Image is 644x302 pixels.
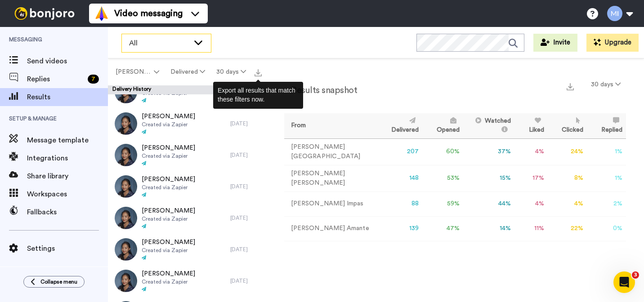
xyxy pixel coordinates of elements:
[422,165,463,191] td: 53 %
[548,191,587,216] td: 4 %
[284,138,377,165] td: [PERSON_NAME] [GEOGRAPHIC_DATA]
[463,113,514,138] th: Watched
[463,216,514,241] td: 14 %
[165,64,210,80] button: Delivered
[587,216,626,241] td: 0 %
[142,143,195,152] span: [PERSON_NAME]
[114,7,183,20] span: Video messaging
[142,247,195,254] span: Created via Zapier
[27,135,108,146] span: Message template
[27,74,84,84] span: Replies
[377,113,423,138] th: Delivered
[211,64,252,80] button: 30 days
[115,207,137,229] img: cb0e8877-d657-4c17-96b5-46206da97b8b-thumb.jpg
[142,269,195,278] span: [PERSON_NAME]
[108,171,266,202] a: [PERSON_NAME]Created via Zapier[DATE]
[27,153,108,164] span: Integrations
[463,138,514,165] td: 37 %
[586,76,626,93] button: 30 days
[142,238,195,247] span: [PERSON_NAME]
[422,191,463,216] td: 59 %
[533,34,577,52] button: Invite
[142,112,195,121] span: [PERSON_NAME]
[548,138,587,165] td: 24 %
[548,216,587,241] td: 22 %
[586,34,639,52] button: Upgrade
[11,7,78,20] img: bj-logo-header-white.svg
[110,64,165,80] button: [PERSON_NAME]
[230,277,262,284] div: [DATE]
[514,191,548,216] td: 4 %
[230,120,262,127] div: [DATE]
[514,216,548,241] td: 11 %
[40,278,77,285] span: Collapse menu
[252,65,264,79] button: Export all results that match these filters now.
[108,234,266,265] a: [PERSON_NAME]Created via Zapier[DATE]
[88,75,99,84] div: 7
[142,121,195,128] span: Created via Zapier
[108,108,266,139] a: [PERSON_NAME]Created via Zapier[DATE]
[230,151,262,159] div: [DATE]
[27,243,108,254] span: Settings
[463,191,514,216] td: 44 %
[377,165,423,191] td: 148
[422,216,463,241] td: 47 %
[284,216,377,241] td: [PERSON_NAME] Amante
[108,139,266,171] a: [PERSON_NAME]Created via Zapier[DATE]
[377,216,423,241] td: 139
[142,215,195,222] span: Created via Zapier
[115,270,137,292] img: 227c8b6d-7dbc-4f9a-bd42-b9ce7aca5ced-thumb.jpg
[284,191,377,216] td: [PERSON_NAME] Impas
[377,191,423,216] td: 88
[587,165,626,191] td: 1 %
[108,265,266,297] a: [PERSON_NAME]Created via Zapier[DATE]
[613,271,635,293] iframe: Intercom live chat
[548,113,587,138] th: Clicked
[142,175,195,184] span: [PERSON_NAME]
[115,238,137,261] img: b3227d83-08fd-4dd1-9c93-1d342df664d4-thumb.jpg
[108,85,266,94] div: Delivery History
[115,144,137,166] img: 05157437-11da-4056-ab76-f7e6f2059b92-thumb.jpg
[142,278,195,285] span: Created via Zapier
[255,69,262,76] img: export.svg
[548,165,587,191] td: 8 %
[564,80,577,93] button: Export a summary of each team member’s results that match this filter now.
[115,112,137,135] img: dd6839b0-e33e-425d-9d7e-fd0536a069af-thumb.jpg
[377,138,423,165] td: 207
[567,83,574,90] img: export.svg
[115,175,137,198] img: a5a9c418-26f4-4491-95e2-0e5e441362b8-thumb.jpg
[422,113,463,138] th: Opened
[27,189,108,200] span: Workspaces
[142,206,195,215] span: [PERSON_NAME]
[587,191,626,216] td: 2 %
[129,38,189,49] span: All
[587,113,626,138] th: Replied
[514,165,548,191] td: 17 %
[27,207,108,218] span: Fallbacks
[514,138,548,165] td: 4 %
[284,85,357,95] h2: Results snapshot
[94,6,109,21] img: vm-color.svg
[27,171,108,182] span: Share library
[587,138,626,165] td: 1 %
[514,113,548,138] th: Liked
[230,214,262,222] div: [DATE]
[108,202,266,234] a: [PERSON_NAME]Created via Zapier[DATE]
[422,138,463,165] td: 60 %
[284,113,377,138] th: From
[213,82,303,109] div: Export all results that match these filters now.
[23,276,85,288] button: Collapse menu
[27,56,108,67] span: Send videos
[463,165,514,191] td: 15 %
[230,246,262,253] div: [DATE]
[27,92,108,102] span: Results
[230,183,262,190] div: [DATE]
[284,165,377,191] td: [PERSON_NAME] [PERSON_NAME]
[116,67,152,76] span: [PERSON_NAME]
[142,152,195,160] span: Created via Zapier
[142,184,195,191] span: Created via Zapier
[632,271,639,279] span: 3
